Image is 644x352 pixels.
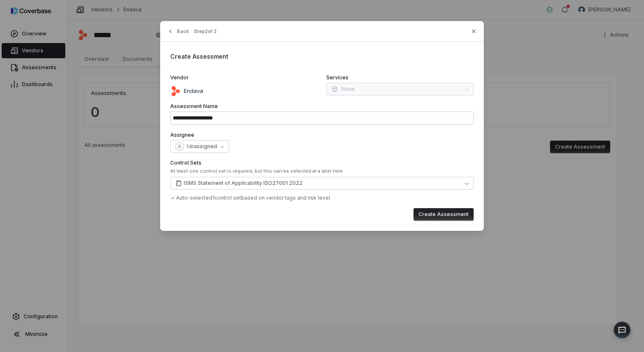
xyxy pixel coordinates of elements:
span: Step 2 of 2 [194,28,217,35]
div: At least one control set is required, but this can be selected at a later time. [170,168,474,174]
div: ✓ Auto-selected 1 control set based on vendor tags and risk level [170,195,474,201]
button: Create Assessment [413,208,474,221]
span: ISMS Statement of Applicability ISO27001 2022 [184,180,303,187]
label: Assessment Name [170,103,474,110]
label: Services [326,74,474,81]
button: Back [164,24,191,39]
label: Assignee [170,132,474,138]
span: Create Assessment [170,53,228,60]
p: Endava [180,87,203,95]
span: Vendor [170,74,189,81]
span: Unassigned [187,143,217,150]
label: Control Sets [170,160,474,166]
